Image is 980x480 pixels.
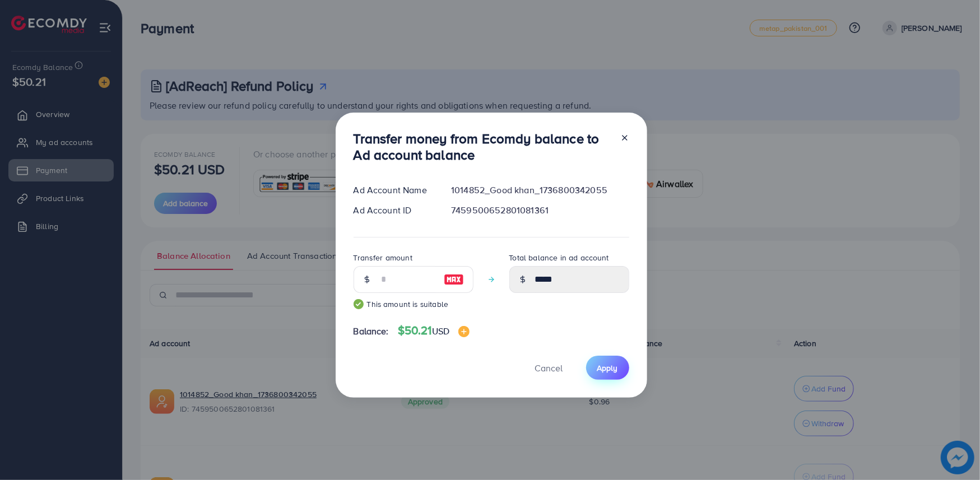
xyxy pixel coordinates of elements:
[354,252,412,263] label: Transfer amount
[535,362,563,374] span: Cancel
[442,204,638,217] div: 7459500652801081361
[432,325,449,337] span: USD
[442,184,638,197] div: 1014852_Good khan_1736800342055
[398,324,470,338] h4: $50.21
[354,299,473,310] small: This amount is suitable
[345,184,443,197] div: Ad Account Name
[521,356,577,380] button: Cancel
[597,362,618,374] span: Apply
[586,356,629,380] button: Apply
[354,131,611,163] h3: Transfer money from Ecomdy balance to Ad account balance
[345,204,443,217] div: Ad Account ID
[444,273,464,286] img: image
[354,325,389,338] span: Balance:
[354,299,364,309] img: guide
[509,252,609,263] label: Total balance in ad account
[458,326,470,337] img: image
